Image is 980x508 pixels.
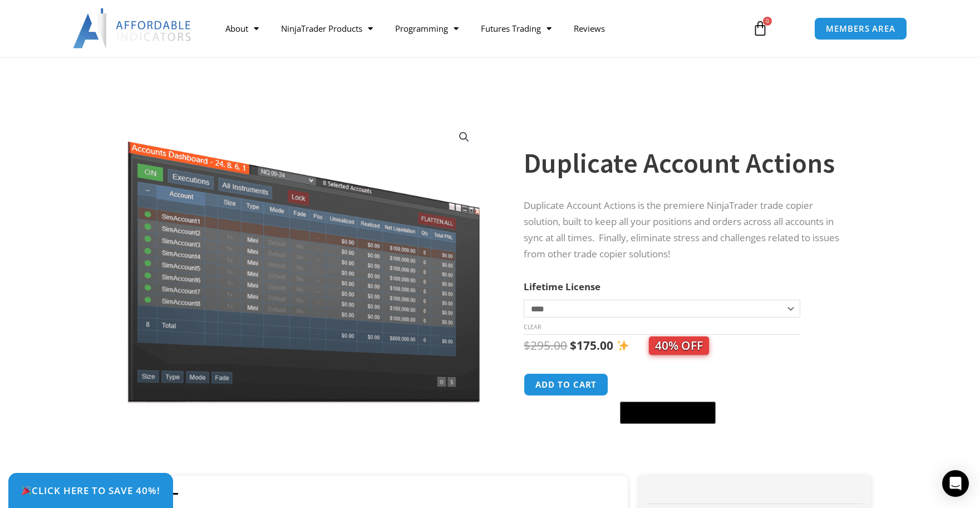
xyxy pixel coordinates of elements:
span: MEMBERS AREA [826,25,895,33]
span: Click Here to save 40%! [21,486,160,495]
a: Programming [384,16,470,41]
span: $ [524,338,530,353]
img: 🎉 [22,486,31,495]
a: About [214,16,270,41]
span: 0 [763,17,772,26]
label: Lifetime License [524,280,600,293]
nav: Menu [214,16,740,41]
bdi: 175.00 [570,338,613,353]
a: NinjaTrader Products [270,16,384,41]
img: LogoAI | Affordable Indicators – NinjaTrader [73,8,193,48]
a: Reviews [563,16,616,41]
iframe: Secure express checkout frame [618,372,718,398]
button: Add to cart [524,373,608,396]
iframe: PayPal Message 1 [524,431,849,441]
h1: Duplicate Account Actions [524,144,849,183]
span: $ [570,338,577,353]
bdi: 295.00 [524,338,567,353]
a: 0 [736,12,785,45]
button: Buy with GPay [620,402,716,424]
div: Open Intercom Messenger [942,470,969,497]
img: ✨ [617,340,629,351]
a: View full-screen image gallery [454,127,474,147]
span: 40% OFF [649,336,709,355]
p: Duplicate Account Actions is the premiere NinjaTrader trade copier solution, built to keep all yo... [524,198,849,262]
a: 🎉Click Here to save 40%! [8,473,173,508]
a: Futures Trading [470,16,563,41]
a: MEMBERS AREA [814,17,907,40]
a: Clear options [524,323,541,331]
